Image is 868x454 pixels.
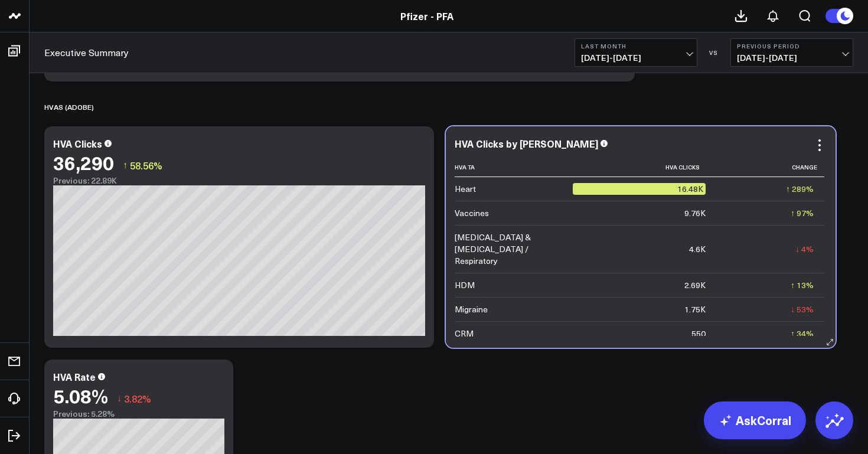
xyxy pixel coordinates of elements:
[53,176,425,185] div: Previous: 22.89K
[455,137,598,150] div: HVA Clicks by [PERSON_NAME]
[455,158,573,177] th: Hva Ta
[130,159,162,172] span: 58.56%
[44,46,129,59] a: Executive Summary
[400,9,453,22] a: Pfizer - PFA
[786,183,814,195] div: ↑ 289%
[573,183,706,195] div: 16.48K
[455,183,476,195] div: Heart
[704,401,806,439] a: AskCorral
[689,243,706,255] div: 4.6K
[53,409,224,419] div: Previous: 5.28%
[53,137,102,150] div: HVA Clicks
[573,158,716,177] th: Hva Clicks
[791,207,814,219] div: ↑ 97%
[703,49,725,56] div: VS
[795,243,814,255] div: ↓ 4%
[455,328,474,339] div: CRM
[455,207,489,219] div: Vaccines
[53,152,114,173] div: 36,290
[455,279,475,291] div: HDM
[791,303,814,315] div: ↓ 53%
[117,391,122,406] span: ↓
[684,207,706,219] div: 9.76K
[737,43,847,50] b: Previous Period
[691,328,706,339] div: 550
[44,93,94,120] div: HVAS (Adobe)
[737,53,847,63] span: [DATE] - [DATE]
[123,158,128,173] span: ↑
[581,53,691,63] span: [DATE] - [DATE]
[791,279,814,291] div: ↑ 13%
[716,158,824,177] th: Change
[455,303,488,315] div: Migraine
[53,370,96,383] div: HVA Rate
[581,43,691,50] b: Last Month
[124,392,151,405] span: 3.82%
[455,231,562,267] div: [MEDICAL_DATA] & [MEDICAL_DATA] / Respiratory
[684,279,706,291] div: 2.69K
[575,38,697,67] button: Last Month[DATE]-[DATE]
[730,38,853,67] button: Previous Period[DATE]-[DATE]
[53,385,108,406] div: 5.08%
[791,328,814,339] div: ↑ 34%
[684,303,706,315] div: 1.75K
